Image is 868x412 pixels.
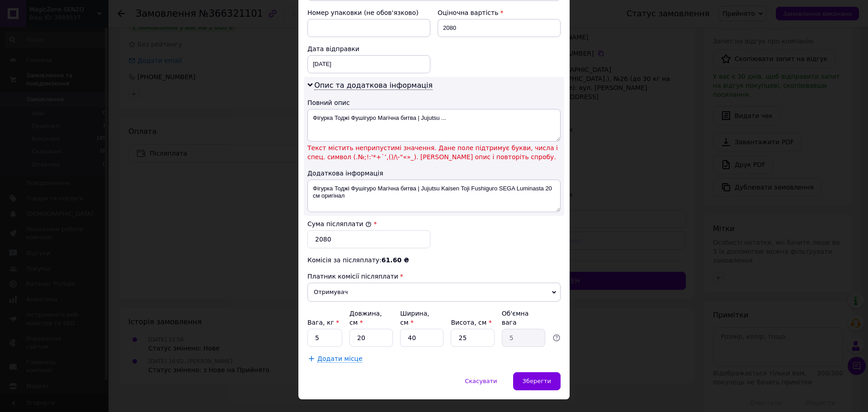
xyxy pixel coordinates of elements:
[400,310,429,326] label: Ширина, см
[307,256,561,265] div: Комісія за післяплату:
[307,283,561,302] span: Отримувач
[307,98,561,107] div: Повний опис
[438,8,561,17] div: Оціночна вартість
[382,256,409,264] span: 61.60 ₴
[307,319,339,326] label: Вага, кг
[523,378,551,384] span: Зберегти
[307,220,372,227] label: Сума післяплати
[307,44,430,53] div: Дата відправки
[465,378,497,384] span: Скасувати
[307,109,561,142] textarea: Фігурка Тоджі Фушігуро Магічна битва | Jujutsu ...
[314,81,433,90] span: Опис та додаткова інформація
[451,319,491,326] label: Висота, см
[307,169,561,178] div: Додаткова інформація
[502,309,545,327] div: Об'ємна вага
[307,143,561,161] span: Текст містить неприпустимі значення. Дане поле підтримує букви, числа і спец. символ (.№;!:'*+`’,...
[307,8,430,17] div: Номер упаковки (не обов'язково)
[307,273,398,280] span: Платник комісії післяплати
[307,180,561,212] textarea: Фігурка Тоджі Фушігуро Магічна битва | Jujutsu Kaisen Toji Fushiguro SEGA Luminasta 20 см оригінал
[317,355,363,363] span: Додати місце
[349,310,382,326] label: Довжина, см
